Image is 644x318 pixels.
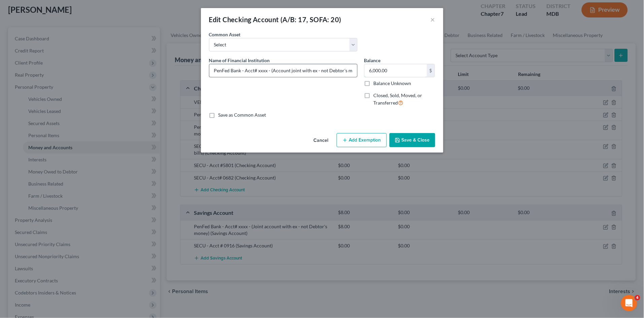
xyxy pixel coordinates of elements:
button: Save & Close [389,133,435,147]
button: × [431,15,435,24]
label: Balance Unknown [374,80,411,87]
span: Closed, Sold, Moved, or Transferred [374,92,422,106]
input: 0.00 [365,64,427,77]
label: Common Asset [209,31,241,38]
input: Enter name... [209,64,357,77]
label: Save as Common Asset [218,112,266,118]
label: Balance [364,57,381,64]
div: $ [427,64,435,77]
div: Edit Checking Account (A/B: 17, SOFA: 20) [209,15,341,24]
span: Name of Financial Institution [209,57,270,63]
span: 4 [635,295,640,301]
button: Add Exemption [337,133,387,147]
iframe: Intercom live chat [621,295,637,311]
button: Cancel [308,134,334,147]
